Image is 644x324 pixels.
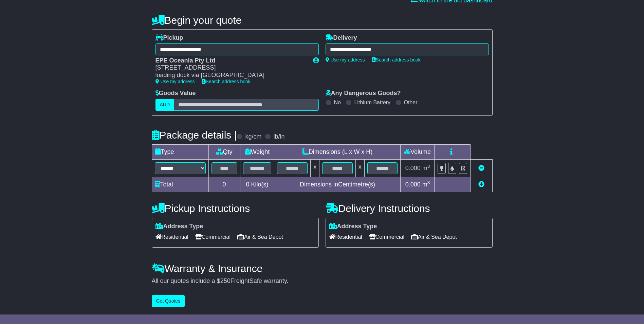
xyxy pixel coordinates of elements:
td: x [311,159,319,177]
span: 0.000 [405,181,421,188]
button: Get Quotes [152,295,185,307]
h4: Begin your quote [152,15,493,26]
label: kg/cm [245,133,261,141]
label: Pickup [155,34,183,42]
td: Kilo(s) [240,177,274,192]
span: 0 [246,181,249,188]
td: Dimensions in Centimetre(s) [274,177,401,192]
span: m [422,165,430,172]
sup: 3 [427,164,430,169]
label: lb/in [273,133,284,141]
a: Use my address [326,57,365,62]
span: Commercial [195,232,231,242]
sup: 3 [427,180,430,185]
td: Weight [240,144,274,159]
label: Address Type [155,223,203,230]
td: Qty [208,144,240,159]
div: EPE Oceania Pty Ltd [155,57,306,65]
div: [STREET_ADDRESS] [155,64,306,72]
span: Commercial [369,232,404,242]
td: Type [152,144,208,159]
label: Other [404,99,418,106]
a: Use my address [155,79,195,84]
td: Volume [401,144,435,159]
td: 0 [208,177,240,192]
span: 0.000 [405,165,421,172]
h4: Package details | [152,129,237,141]
h4: Delivery Instructions [326,203,493,214]
td: Total [152,177,208,192]
div: loading dock via [GEOGRAPHIC_DATA] [155,72,306,79]
h4: Warranty & Insurance [152,263,493,274]
span: 250 [220,277,231,284]
span: m [422,181,430,188]
a: Search address book [202,79,251,84]
label: Any Dangerous Goods? [326,90,401,97]
a: Search address book [372,57,421,62]
label: Delivery [326,34,357,42]
label: Address Type [329,223,377,230]
span: Residential [155,232,188,242]
label: Lithium Battery [354,99,390,106]
span: Air & Sea Depot [411,232,457,242]
td: Dimensions (L x W x H) [274,144,401,159]
span: Air & Sea Depot [237,232,283,242]
h4: Pickup Instructions [152,203,319,214]
label: AUD [155,99,174,111]
span: Residential [329,232,362,242]
a: Remove this item [478,165,484,172]
td: x [355,159,364,177]
a: Add new item [478,181,484,188]
div: All our quotes include a $ FreightSafe warranty. [152,277,493,285]
label: Goods Value [155,90,196,97]
label: No [334,99,341,106]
